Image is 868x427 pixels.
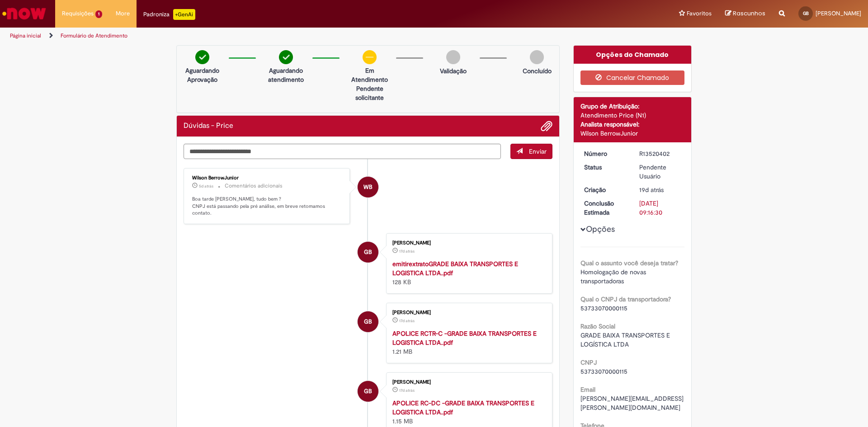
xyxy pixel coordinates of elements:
[580,295,671,303] b: Qual o CNPJ da transportadora?
[580,259,678,267] b: Qual o assunto você deseja tratar?
[199,183,213,189] span: 5d atrás
[1,5,47,23] img: ServiceNow
[392,399,543,426] div: 1.15 MB
[577,199,633,217] dt: Conclusão Estimada
[364,311,372,333] span: GB
[10,32,41,39] a: Página inicial
[195,50,209,64] img: check-circle-green.png
[392,399,534,416] a: APOLICE RC-DC -GRADE BAIXA TRANSPORTES E LOGISTICA LTDA..pdf
[399,318,415,324] time: 13/09/2025 11:16:43
[264,66,308,84] p: Aguardando atendimento
[192,196,343,217] p: Boa tarde [PERSON_NAME], tudo bem ? CNPJ está passando pela pré análise, em breve retomamos contato.
[392,260,518,277] a: emitirextratoGRADE BAIXA TRANSPORTES E LOGISTICA LTDA..pdf
[446,50,460,64] img: img-circle-grey.png
[580,129,685,138] div: Wilson BerrowJunior
[733,9,765,18] span: Rascunhos
[199,183,213,189] time: 24/09/2025 16:18:18
[816,9,861,17] span: [PERSON_NAME]
[639,163,681,181] div: Pendente Usuário
[192,175,343,181] div: Wilson BerrowJunior
[225,182,283,190] small: Comentários adicionais
[364,241,372,263] span: GB
[440,66,467,75] p: Validação
[364,380,372,402] span: GB
[580,385,595,394] b: Email
[541,120,552,132] button: Adicionar anexos
[399,249,415,254] span: 17d atrás
[95,10,102,18] span: 1
[577,163,633,172] dt: Status
[639,186,664,194] time: 11/09/2025 09:55:13
[173,9,195,20] p: +GenAi
[7,28,572,44] ul: Trilhas de página
[574,46,692,64] div: Opções do Chamado
[803,10,809,16] span: GB
[184,144,501,159] textarea: Digite sua mensagem aqui...
[580,394,684,412] span: [PERSON_NAME][EMAIL_ADDRESS][PERSON_NAME][DOMAIN_NAME]
[580,111,685,120] div: Atendimento Price (N1)
[530,50,544,64] img: img-circle-grey.png
[580,331,672,348] span: GRADE BAIXA TRANSPORTES E LOGÍSTICA LTDA
[180,66,224,84] p: Aguardando Aprovação
[399,249,415,254] time: 13/09/2025 11:17:56
[358,177,378,197] div: Wilson BerrowJunior
[358,381,378,402] div: Gabriel Belchior
[279,50,293,64] img: check-circle-green.png
[399,318,415,324] span: 17d atrás
[392,380,543,385] div: [PERSON_NAME]
[392,310,543,315] div: [PERSON_NAME]
[577,149,633,158] dt: Número
[580,322,615,330] b: Razão Social
[399,388,415,393] time: 13/09/2025 11:16:40
[639,199,681,217] div: [DATE] 09:16:30
[639,185,681,194] div: 11/09/2025 09:55:13
[363,176,373,198] span: WB
[529,147,547,155] span: Enviar
[580,358,597,366] b: CNPJ
[358,242,378,263] div: Gabriel Belchior
[687,9,712,18] span: Favoritos
[392,240,543,246] div: [PERSON_NAME]
[580,304,627,312] span: 53733070000115
[639,186,664,194] span: 19d atrás
[392,329,543,356] div: 1.21 MB
[580,367,627,375] span: 53733070000115
[577,185,633,194] dt: Criação
[639,149,681,158] div: R13520402
[116,9,130,18] span: More
[62,9,94,18] span: Requisições
[580,102,685,111] div: Grupo de Atribuição:
[510,144,552,159] button: Enviar
[61,32,127,39] a: Formulário de Atendimento
[358,311,378,332] div: Gabriel Belchior
[399,388,415,393] span: 17d atrás
[392,329,537,347] a: APOLICE RCTR-C -GRADE BAIXA TRANSPORTES E LOGISTICA LTDA..pdf
[348,84,392,102] p: Pendente solicitante
[184,122,233,130] h2: Dúvidas - Price Histórico de tíquete
[523,66,552,75] p: Concluído
[580,120,685,129] div: Analista responsável:
[143,9,195,20] div: Padroniza
[580,70,685,85] button: Cancelar Chamado
[348,66,392,84] p: Em Atendimento
[363,50,377,64] img: circle-minus.png
[392,259,543,286] div: 128 KB
[580,268,648,285] span: Homologação de novas transportadoras
[725,9,765,18] a: Rascunhos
